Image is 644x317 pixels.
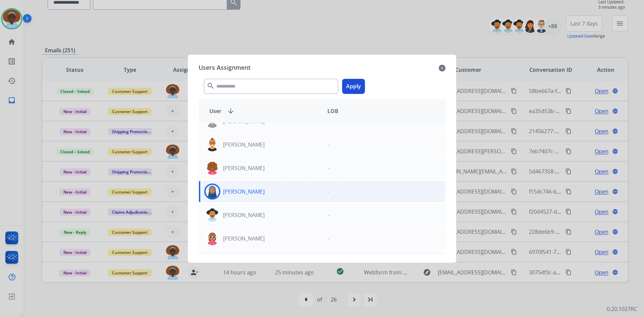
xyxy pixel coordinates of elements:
[327,141,329,149] p: -
[342,79,365,94] button: Apply
[223,164,265,172] p: [PERSON_NAME]
[223,188,265,196] p: [PERSON_NAME]
[223,211,265,219] p: [PERSON_NAME]
[327,164,329,172] p: -
[227,107,235,115] mat-icon: arrow_downward
[327,211,329,219] p: -
[327,234,329,243] p: -
[223,141,265,149] p: [PERSON_NAME]
[327,188,329,196] p: -
[204,107,322,115] div: User
[327,107,338,115] span: LOB
[439,64,445,72] mat-icon: close
[199,63,251,73] span: Users Assignment
[207,82,215,90] mat-icon: search
[223,234,265,243] p: [PERSON_NAME]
